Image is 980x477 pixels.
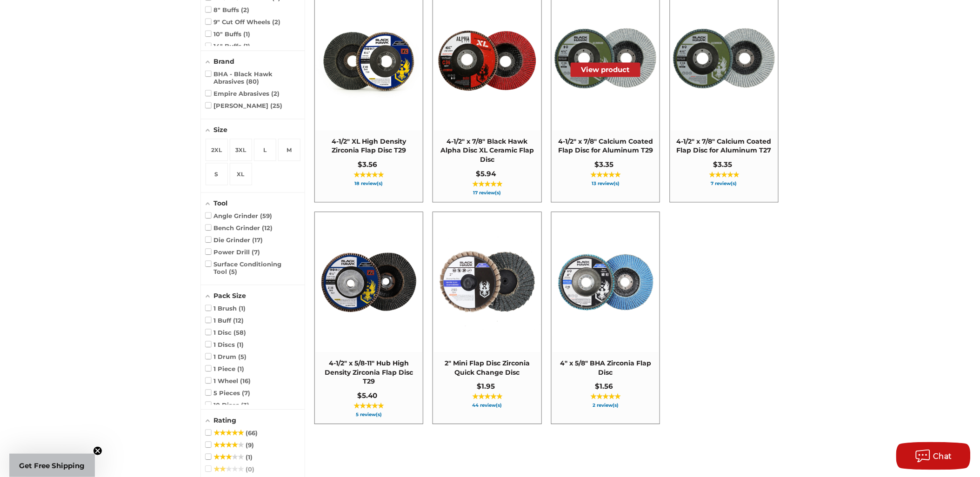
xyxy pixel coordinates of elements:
[353,171,384,179] span: ★★★★★
[271,90,280,97] span: 2
[233,329,246,336] span: 58
[591,393,621,400] span: ★★★★★
[206,365,245,372] span: 1 Piece
[246,429,258,437] span: 66
[238,353,247,360] span: 5
[246,78,259,85] span: 80
[214,199,228,207] span: Tool
[272,18,280,26] span: 2
[214,453,244,461] span: ★★★★★
[20,461,85,470] span: Get Free Shipping
[433,229,540,336] img: Black Hawk Abrasives 2-inch Zirconia Flap Disc with 60 Grit Zirconia for Smooth Finishing
[243,30,250,38] span: 1
[237,341,244,348] span: 1
[206,212,273,219] span: Angle Grinder
[241,401,249,409] span: 3
[206,102,283,109] span: [PERSON_NAME]
[595,382,613,391] span: $1.56
[240,377,251,384] span: 16
[9,454,95,477] div: Get Free ShippingClose teaser
[552,229,659,336] img: 4-inch BHA Zirconia flap disc with 40 grit designed for aggressive metal sanding and grinding
[206,42,251,50] span: 14" Buffs
[476,169,496,178] span: $5.94
[320,412,418,417] span: 5 review(s)
[206,305,246,312] span: 1 Brush
[214,416,237,424] span: Rating
[713,160,732,169] span: $3.35
[438,137,536,165] span: 4-1/2" x 7/8" Black Hawk Alpha Disc XL Ceramic Flap Disc
[206,329,247,336] span: 1 Disc
[206,317,244,324] span: 1 Buff
[206,377,251,384] span: 1 Wheel
[438,191,536,195] span: 17 review(s)
[675,137,773,155] span: 4-1/2" x 7/8" Calcium Coated Flap Disc for Aluminum T27
[206,341,244,348] span: 1 Discs
[233,317,244,324] span: 12
[262,224,273,232] span: 12
[552,7,659,114] img: BHA 4-1/2 Inch Flap Disc for Aluminum
[246,453,253,461] span: 1
[556,359,655,377] span: 4" x 5/8" BHA Zirconia Flap Disc
[206,6,250,13] span: 8" Buffs
[206,224,273,232] span: Bench Grinder
[709,171,739,179] span: ★★★★★
[206,18,281,26] span: 9" Cut Off Wheels
[438,359,536,377] span: 2" Mini Flap Disc Zirconia Quick Change Disc
[896,442,971,470] button: Chat
[671,7,778,114] img: BHA 4-1/2" x 7/8" Aluminum Flap Disc
[206,401,250,409] span: 10 Discs
[320,181,418,186] span: 18 review(s)
[230,139,252,161] span: Size: 3XL
[214,429,244,437] span: ★★★★★
[214,291,247,300] span: Pack Size
[315,212,423,424] a: 4-1/2" x 5/8-11" Hub High Density Zirconia Flap Disc T29
[214,441,244,449] span: ★★★★★
[206,30,251,38] span: 10" Buffs
[675,181,773,186] span: 7 review(s)
[206,260,300,275] span: Surface Conditioning Tool
[320,359,418,386] span: 4-1/2" x 5/8-11" Hub High Density Zirconia Flap Disc T29
[214,126,228,134] span: Size
[206,353,247,360] span: 1 Drum
[246,465,254,473] span: 0
[260,212,272,219] span: 59
[206,163,228,185] span: Size: S
[214,57,235,66] span: Brand
[206,248,260,256] span: Power Drill
[254,139,276,161] span: Size: L
[229,268,237,275] span: 5
[472,180,502,188] span: ★★★★★
[241,6,249,13] span: 2
[243,42,250,50] span: 1
[206,139,228,161] span: Size: 2XL
[591,171,621,179] span: ★★★★★
[278,139,300,161] span: Size: M
[206,70,300,85] span: BHA - Black Hawk Abrasives
[595,160,614,169] span: $3.35
[472,393,502,400] span: ★★★★★
[438,403,536,408] span: 44 review(s)
[239,305,246,312] span: 1
[214,465,244,473] span: ★★★★★
[358,160,377,169] span: $3.56
[230,163,252,185] span: Size: XL
[315,229,422,336] img: Zirconia flap disc with screw hub
[556,137,655,155] span: 4-1/2" x 7/8" Calcium Coated Flap Disc for Aluminum T29
[252,248,260,256] span: 7
[933,452,953,461] span: Chat
[270,102,282,109] span: 25
[206,389,251,397] span: 5 Pieces
[206,90,280,97] span: Empire Abrasives
[242,389,250,397] span: 7
[353,402,384,410] span: ★★★★★
[252,236,263,244] span: 17
[237,365,244,372] span: 1
[246,441,254,449] span: 9
[433,212,541,424] a: 2" Mini Flap Disc Zirconia Quick Change Disc
[315,7,422,114] img: 4-1/2" XL High Density Zirconia Flap Disc T29
[556,181,655,186] span: 13 review(s)
[93,446,102,456] button: Close teaser
[556,403,655,408] span: 2 review(s)
[206,236,263,244] span: Die Grinder
[477,382,495,391] span: $1.95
